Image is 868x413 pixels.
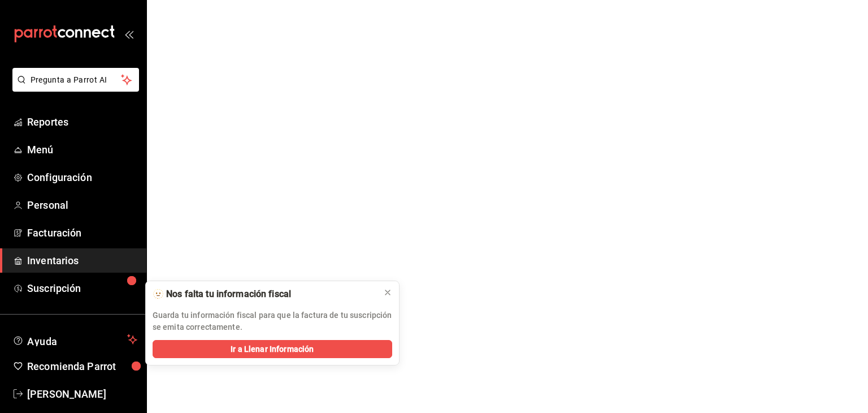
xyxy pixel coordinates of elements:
[12,68,139,92] button: Pregunta a Parrot AI
[27,386,137,402] span: [PERSON_NAME]
[27,281,137,296] span: Suscripción
[27,333,123,346] span: Ayuda
[27,197,137,213] span: Personal
[153,288,374,300] div: 🫥 Nos falta tu información fiscal
[27,359,137,374] span: Recomienda Parrot
[8,82,139,94] a: Pregunta a Parrot AI
[231,343,314,355] span: Ir a Llenar Información
[27,225,137,240] span: Facturación
[27,253,137,268] span: Inventarios
[31,74,121,86] span: Pregunta a Parrot AI
[153,340,392,358] button: Ir a Llenar Información
[27,170,137,185] span: Configuración
[27,114,137,130] span: Reportes
[27,142,137,157] span: Menú
[124,29,133,38] button: open_drawer_menu
[153,309,392,333] p: Guarda tu información fiscal para que la factura de tu suscripción se emita correctamente.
